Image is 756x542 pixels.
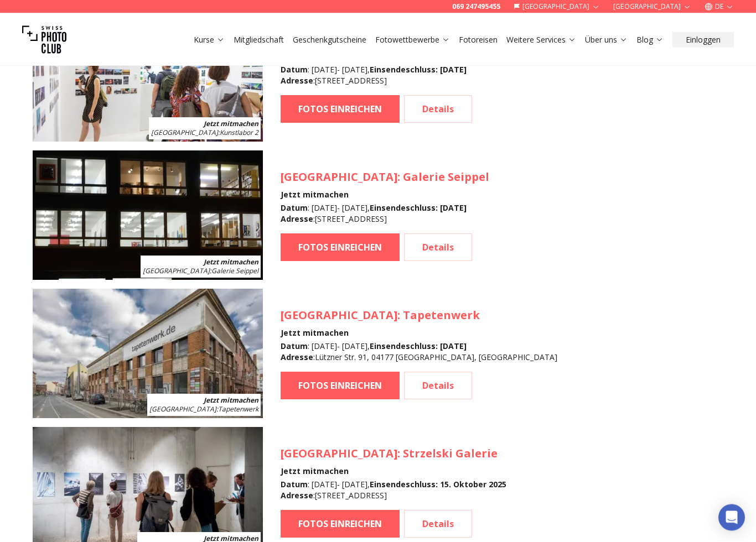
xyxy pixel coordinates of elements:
a: 069 247495455 [452,2,500,11]
button: Über uns [581,32,632,48]
div: : [DATE] - [DATE] , : [STREET_ADDRESS] [281,203,489,225]
h4: Jetzt mitmachen [281,190,489,201]
b: Einsendeschluss : [DATE] [370,65,467,75]
img: SPC Photo Awards KÖLN November 2025 [33,151,263,280]
b: Jetzt mitmachen [204,396,258,405]
b: Adresse [281,76,313,86]
h4: Jetzt mitmachen [281,328,557,339]
span: [GEOGRAPHIC_DATA] [151,128,218,138]
a: Mitgliedschaft [234,34,284,45]
a: Weitere Services [506,34,576,45]
b: Datum [281,341,308,352]
a: Details [404,510,472,538]
h3: : Tapetenwerk [281,308,557,324]
b: Datum [281,65,308,75]
img: SPC Photo Awards MÜNCHEN November 2025 [33,13,263,142]
span: : Kunstlabor 2 [151,128,258,138]
img: SPC Photo Awards LEIPZIG November 2025 [33,289,263,419]
img: Swiss photo club [22,18,66,62]
a: Geschenkgutscheine [293,34,366,45]
b: Jetzt mitmachen [204,258,258,267]
span: [GEOGRAPHIC_DATA] [281,308,397,323]
span: [GEOGRAPHIC_DATA] [149,405,216,414]
div: : [DATE] - [DATE] , : [STREET_ADDRESS] [281,480,506,502]
button: Fotowettbewerbe [371,32,454,48]
span: : Tapetenwerk [149,405,258,414]
b: Adresse [281,491,313,501]
a: FOTOS EINREICHEN [281,510,400,538]
h4: Jetzt mitmachen [281,466,506,477]
a: FOTOS EINREICHEN [281,234,400,262]
a: Details [404,234,472,262]
button: Blog [632,32,668,48]
button: Weitere Services [502,32,581,48]
span: [GEOGRAPHIC_DATA] [143,267,210,276]
div: : [DATE] - [DATE] , : [STREET_ADDRESS] [281,65,476,87]
h3: : Galerie Seippel [281,170,489,185]
a: Details [404,372,472,400]
a: Fotoreisen [459,34,498,45]
b: Datum [281,480,308,490]
b: Adresse [281,214,313,225]
b: Einsendeschluss : [DATE] [370,341,467,352]
span: [GEOGRAPHIC_DATA] [281,170,397,185]
button: Fotoreisen [454,32,502,48]
b: Datum [281,203,308,213]
a: Kurse [194,34,225,45]
b: Jetzt mitmachen [204,119,258,129]
a: Über uns [585,34,628,45]
a: Details [404,96,472,123]
span: : Galerie Seippel [143,267,258,276]
span: [GEOGRAPHIC_DATA] [281,446,397,461]
b: Einsendeschluss : 15. Oktober 2025 [370,480,506,490]
div: : [DATE] - [DATE] , : Lützner Str. 91, 04177 [GEOGRAPHIC_DATA], [GEOGRAPHIC_DATA] [281,341,557,363]
button: Geschenkgutscheine [288,32,371,48]
a: FOTOS EINREICHEN [281,96,400,123]
a: Fotowettbewerbe [375,34,450,45]
h3: : Strzelski Galerie [281,446,506,462]
button: Mitgliedschaft [229,32,288,48]
button: Einloggen [672,32,734,48]
a: FOTOS EINREICHEN [281,372,400,400]
button: Kurse [189,32,229,48]
b: Einsendeschluss : [DATE] [370,203,467,213]
a: Blog [636,34,664,45]
b: Adresse [281,352,313,363]
div: Open Intercom Messenger [718,504,745,531]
